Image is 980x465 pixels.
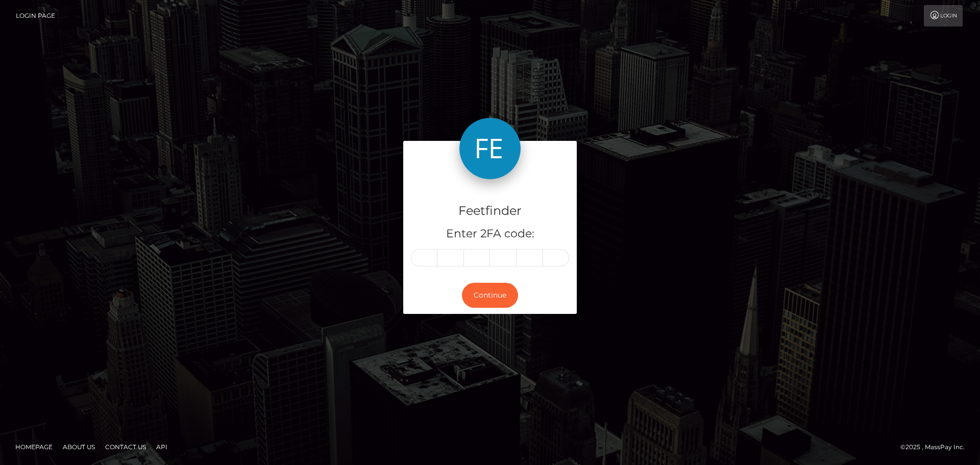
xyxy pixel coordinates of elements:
[59,439,99,455] a: About Us
[152,439,171,455] a: API
[459,118,521,179] img: Feetfinder
[16,5,55,27] a: Login Page
[900,442,972,453] div: © 2025 , MassPay Inc.
[101,439,150,455] a: Contact Us
[411,226,569,242] h5: Enter 2FA code:
[11,439,57,455] a: Homepage
[411,202,569,220] h4: Feetfinder
[462,283,518,308] button: Continue
[924,5,963,27] a: Login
